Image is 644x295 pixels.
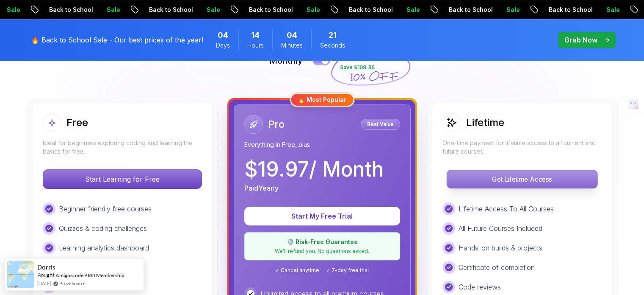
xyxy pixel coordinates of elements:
button: Start My Free Trial [244,207,400,225]
a: Amigoscode PRO Membership [55,272,124,278]
p: We'll refund you. No questions asked. [250,248,395,255]
a: Start Learning for Free [43,175,202,183]
p: Sale [455,6,482,14]
span: Bought [37,272,55,278]
span: Dorris [37,264,55,271]
p: Sale [155,6,182,14]
span: 21 Seconds [329,29,337,41]
p: Back to School [198,6,255,14]
p: Certificate of completion [459,262,535,273]
p: 🔥 Back to School Sale - Our best prices of the year! [31,35,203,45]
p: Beginner friendly free courses [59,204,152,214]
span: [DATE] [37,280,51,287]
span: 14 Hours [251,29,260,41]
span: Seconds [320,41,345,50]
img: provesource social proof notification image [7,261,34,288]
p: Start My Free Trial [254,211,390,221]
h2: Free [66,116,88,129]
a: ProveSource [59,280,86,287]
p: One-time payment for lifetime access to all current and future courses. [442,139,602,156]
button: Start Learning for Free [43,169,202,189]
p: Back to School [98,6,155,14]
p: Paid Yearly [244,183,279,193]
p: Start Learning for Free [43,170,202,188]
a: Get Lifetime Access [442,175,602,183]
p: Code reviews [459,282,501,292]
p: Hands-on builds & projects [459,243,542,253]
span: ✓ Cancel anytime [275,267,319,274]
a: Start My Free Trial [244,212,400,220]
p: Lifetime Access To All Courses [459,204,554,214]
span: 4 Minutes [287,29,297,41]
span: Minutes [281,41,303,50]
p: Back to School [298,6,355,14]
p: Back to School [398,6,455,14]
span: Days [216,41,230,50]
h2: Pro [268,118,285,131]
p: Back to School [498,6,555,14]
p: Grab Now [564,35,597,45]
p: Sale [555,6,582,14]
p: Monthly [269,55,303,67]
p: $ 19.97 / Month [244,159,384,180]
p: 🛡️ Risk-Free Guarantee [250,238,395,246]
p: Sale [55,6,83,14]
p: Learning analytics dashboard [59,243,149,253]
p: Sale [255,6,282,14]
span: 4 Days [218,29,228,41]
span: ✓ 7-day free trial [326,267,369,274]
p: Best Value [362,120,399,129]
p: Everything in Free, plus [244,140,400,149]
p: Get Lifetime Access [447,170,597,188]
p: Quizzes & coding challenges [59,223,147,233]
p: All Future Courses Included [459,223,542,233]
p: Sale [355,6,382,14]
button: Get Lifetime Access [446,170,597,188]
h2: Lifetime [466,116,504,129]
p: Ideal for beginners exploring coding and learning the basics for free. [43,139,202,156]
span: Hours [247,41,264,50]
